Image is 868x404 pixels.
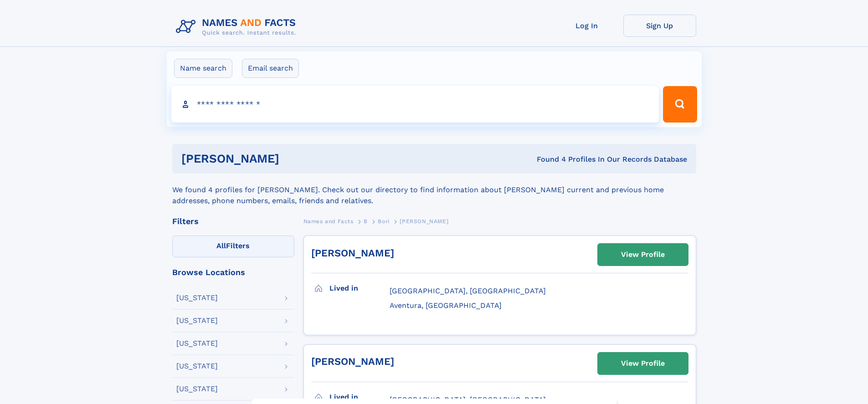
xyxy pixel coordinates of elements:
div: [US_STATE] [176,317,218,324]
div: [US_STATE] [176,340,218,347]
div: Browse Locations [172,268,294,276]
span: Aventura, [GEOGRAPHIC_DATA] [390,301,502,310]
label: Filters [172,235,294,257]
h3: Lived in [329,281,390,296]
a: [PERSON_NAME] [311,356,394,367]
label: Name search [174,59,232,78]
h1: [PERSON_NAME] [181,153,408,164]
button: Search Button [663,86,697,123]
div: [US_STATE] [176,363,218,370]
input: search input [171,86,659,123]
a: Log In [550,15,623,37]
div: Found 4 Profiles In Our Records Database [408,154,687,164]
span: Bori [378,218,389,225]
label: Email search [242,59,299,78]
div: View Profile [621,244,665,265]
a: View Profile [598,244,688,266]
div: View Profile [621,353,665,374]
div: [US_STATE] [176,294,218,302]
a: B [364,215,368,227]
span: All [216,241,226,250]
div: We found 4 profiles for [PERSON_NAME]. Check out our directory to find information about [PERSON_... [172,174,696,206]
span: [PERSON_NAME] [400,218,448,225]
span: B [364,218,368,225]
div: [US_STATE] [176,385,218,393]
a: Bori [378,215,389,227]
a: [PERSON_NAME] [311,247,394,259]
a: Sign Up [623,15,696,37]
a: View Profile [598,353,688,374]
span: [GEOGRAPHIC_DATA], [GEOGRAPHIC_DATA] [390,286,546,295]
a: Names and Facts [303,215,354,227]
span: [GEOGRAPHIC_DATA], [GEOGRAPHIC_DATA] [390,395,546,404]
div: Filters [172,217,294,225]
img: Logo Names and Facts [172,15,303,39]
